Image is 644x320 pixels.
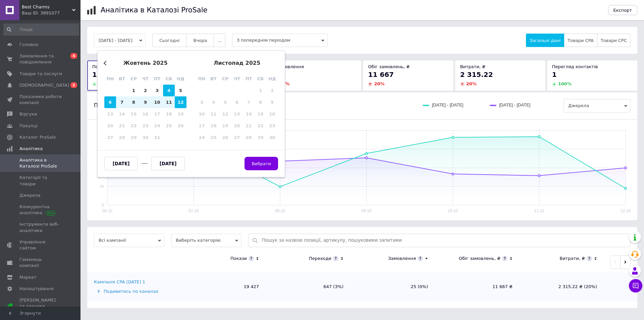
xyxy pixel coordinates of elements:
span: Покази [92,64,109,69]
div: Not available четвер, 20-е листопада 2025 р. [231,120,243,132]
span: ... [217,38,221,43]
text: 07.10 [189,209,199,213]
span: Товари CPC [601,38,627,43]
div: Покази [230,256,247,262]
div: Not available четвер, 27-е листопада 2025 р. [231,132,243,143]
input: Пошук за назвою позиції, артикулу, пошуковими запитами [262,234,627,247]
div: ср [219,73,231,85]
div: листопад 2025 [196,60,278,66]
div: Not available неділя, 19-е жовтня 2025 р. [175,108,186,120]
div: пн [196,73,208,85]
span: Налаштування [19,286,54,292]
div: Not available четвер, 6-е листопада 2025 р. [231,96,243,108]
div: Not available понеділок, 13-е жовтня 2025 р. [104,108,116,120]
span: 4 [70,53,77,59]
div: ср [128,73,140,85]
div: Not available неділя, 30-е листопада 2025 р. [266,132,278,143]
text: 1k [100,184,104,189]
div: Not available субота, 8-е листопада 2025 р. [255,96,266,108]
div: чт [231,73,243,85]
button: ... [214,34,225,47]
div: чт [140,73,151,85]
div: пт [243,73,255,85]
div: вт [208,73,219,85]
span: Інструменти веб-аналітики [19,221,62,233]
div: Not available неділя, 23-є листопада 2025 р. [266,120,278,132]
button: [DATE] - [DATE] [94,34,146,47]
button: Експорт [608,5,638,15]
div: Not available середа, 5-е листопада 2025 р. [219,96,231,108]
span: Аналітика [19,146,43,152]
text: 10.10 [448,209,458,213]
div: Choose субота, 4-е жовтня 2025 р. [163,85,175,96]
td: 11 667 ₴ [435,272,519,301]
span: 2 315.22 [460,71,493,79]
div: Not available понеділок, 10-е листопада 2025 р. [196,108,208,120]
div: Choose субота, 11-е жовтня 2025 р. [163,96,175,108]
div: Not available п’ятниця, 24-е жовтня 2025 р. [151,120,163,132]
div: Not available неділя, 9-е листопада 2025 р. [266,96,278,108]
td: 25 (0%) [350,272,435,301]
div: Обіг замовлень, ₴ [459,256,500,262]
span: Перегляд контактів [552,64,598,69]
span: Товари CPA [568,38,593,43]
div: Not available четвер, 13-е листопада 2025 р. [231,108,243,120]
button: Товари CPC [597,34,631,47]
div: Choose середа, 8-е жовтня 2025 р. [128,96,140,108]
span: 1 [552,71,557,79]
button: Товари CPA [564,34,597,47]
div: вт [116,73,128,85]
div: Not available неділя, 16-е листопада 2025 р. [266,108,278,120]
div: Витрати, ₴ [559,256,585,262]
span: Категорії та товари [19,175,62,187]
text: 06.10 [102,209,112,213]
div: Not available субота, 29-е листопада 2025 р. [255,132,266,143]
div: Choose вівторок, 7-е жовтня 2025 р. [116,96,128,108]
div: Замовлення [388,256,416,262]
button: Previous Month [104,61,108,65]
span: Маркет [19,274,37,280]
button: Вибрати [245,157,278,170]
text: 11.10 [534,209,544,213]
div: Not available середа, 19-е листопада 2025 р. [219,120,231,132]
div: Ваш ID: 3891077 [22,10,80,16]
span: Вибрати [252,161,271,166]
span: Управління сайтом [19,239,62,251]
h1: Аналітика в Каталозі ProSale [101,6,207,14]
div: Not available понеділок, 3-є листопада 2025 р. [196,96,208,108]
div: Not available середа, 15-е жовтня 2025 р. [128,108,140,120]
div: Not available середа, 22-е жовтня 2025 р. [128,120,140,132]
span: Каталог ProSale [19,134,56,140]
td: 647 (3%) [266,272,350,301]
text: 0 [102,203,104,208]
span: [PERSON_NAME] та рахунки [19,297,62,316]
button: Чат з покупцем [629,279,642,292]
span: Замовлення [276,64,304,69]
span: Best Charms [22,4,72,10]
span: [DEMOGRAPHIC_DATA] [19,82,69,88]
div: Кампанія CPA [DATE] 1 [94,279,145,285]
div: Not available вівторок, 4-е листопада 2025 р. [208,96,219,108]
span: 11 667 [368,71,394,79]
div: Not available середа, 26-е листопада 2025 р. [219,132,231,143]
div: Not available середа, 12-е листопада 2025 р. [219,108,231,120]
div: Not available четвер, 30-е жовтня 2025 р. [140,132,151,143]
span: Вчора [193,38,207,43]
div: Not available неділя, 26-е жовтня 2025 р. [175,120,186,132]
div: пт [151,73,163,85]
div: сб [255,73,266,85]
div: Not available неділя, 2-е листопада 2025 р. [266,85,278,96]
span: Джерела [19,192,40,198]
div: Choose четвер, 9-е жовтня 2025 р. [140,96,151,108]
span: З попереднім періодом [232,34,328,47]
div: Not available п’ятниця, 28-е листопада 2025 р. [243,132,255,143]
span: 2 [70,82,77,88]
div: Not available субота, 25-е жовтня 2025 р. [163,120,175,132]
span: Гаманець компанії [19,257,62,269]
div: Choose п’ятниця, 3-є жовтня 2025 р. [151,85,163,96]
span: Обіг замовлень, ₴ [368,64,410,69]
div: Choose неділя, 12-е жовтня 2025 р. [175,96,186,108]
div: Not available субота, 22-е листопада 2025 р. [255,120,266,132]
span: Відгуки [19,111,37,117]
span: Всі кампанії [94,234,164,247]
